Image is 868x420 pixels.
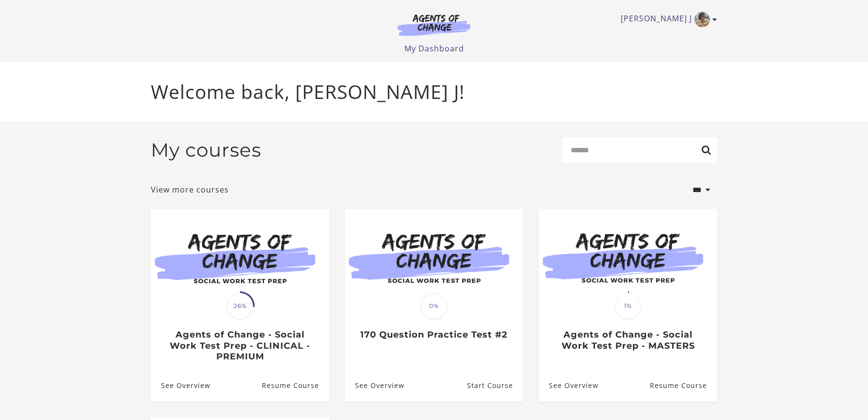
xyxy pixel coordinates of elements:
a: Agents of Change - Social Work Test Prep - CLINICAL - PREMIUM: See Overview [151,370,210,401]
a: View more courses [151,184,229,195]
img: Agents of Change Logo [387,14,481,36]
a: Agents of Change - Social Work Test Prep - CLINICAL - PREMIUM: Resume Course [262,370,329,401]
h3: 170 Question Practice Test #2 [355,329,513,340]
h3: Agents of Change - Social Work Test Prep - MASTERS [549,329,707,351]
p: Welcome back, [PERSON_NAME] J! [151,78,717,106]
h3: Agents of Change - Social Work Test Prep - CLINICAL - PREMIUM [161,329,319,362]
a: Agents of Change - Social Work Test Prep - MASTERS: See Overview [539,370,598,401]
a: Agents of Change - Social Work Test Prep - MASTERS: Resume Course [650,370,717,401]
a: My Dashboard [404,43,464,54]
span: 26% [227,293,253,319]
span: 0% [421,293,447,319]
span: 1% [615,293,641,319]
h2: My courses [151,139,261,162]
a: Toggle menu [621,12,712,27]
a: 170 Question Practice Test #2: Resume Course [467,370,523,401]
a: 170 Question Practice Test #2: See Overview [345,370,404,401]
